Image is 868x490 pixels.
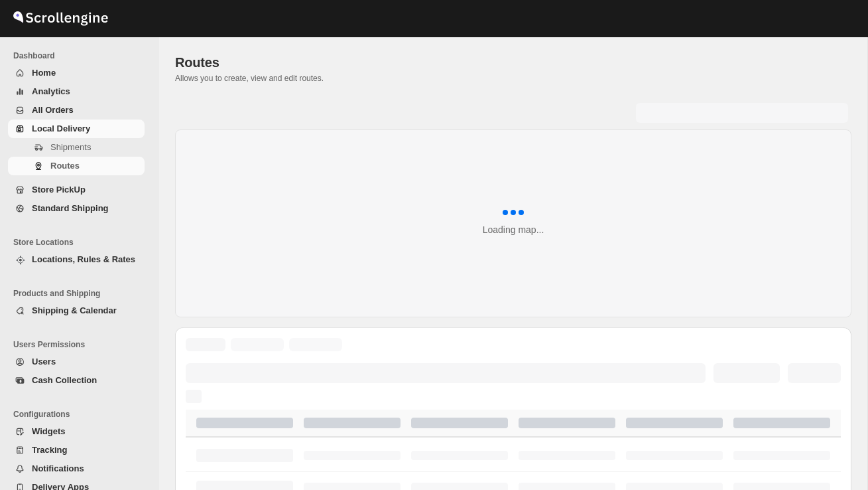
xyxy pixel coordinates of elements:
[8,82,145,101] button: Analytics
[32,123,90,133] span: Local Delivery
[8,250,145,269] button: Locations, Rules & Rates
[32,68,56,78] span: Home
[13,339,150,350] span: Users Permissions
[8,101,145,120] button: All Orders
[13,237,150,248] span: Store Locations
[13,409,150,420] span: Configurations
[13,50,150,61] span: Dashboard
[50,161,80,171] span: Routes
[32,375,97,385] span: Cash Collection
[32,254,135,264] span: Locations, Rules & Rates
[8,138,145,157] button: Shipments
[32,105,74,115] span: All Orders
[32,463,84,473] span: Notifications
[8,371,145,390] button: Cash Collection
[32,185,86,195] span: Store PickUp
[8,157,145,175] button: Routes
[32,86,70,96] span: Analytics
[175,55,219,70] span: Routes
[8,353,145,371] button: Users
[32,426,65,436] span: Widgets
[8,459,145,478] button: Notifications
[32,203,109,213] span: Standard Shipping
[8,301,145,320] button: Shipping & Calendar
[32,445,67,455] span: Tracking
[483,223,544,236] div: Loading map...
[8,422,145,441] button: Widgets
[32,357,56,367] span: Users
[175,73,851,84] p: Allows you to create, view and edit routes.
[8,64,145,82] button: Home
[13,288,150,299] span: Products and Shipping
[8,441,145,459] button: Tracking
[32,305,117,315] span: Shipping & Calendar
[50,142,91,152] span: Shipments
